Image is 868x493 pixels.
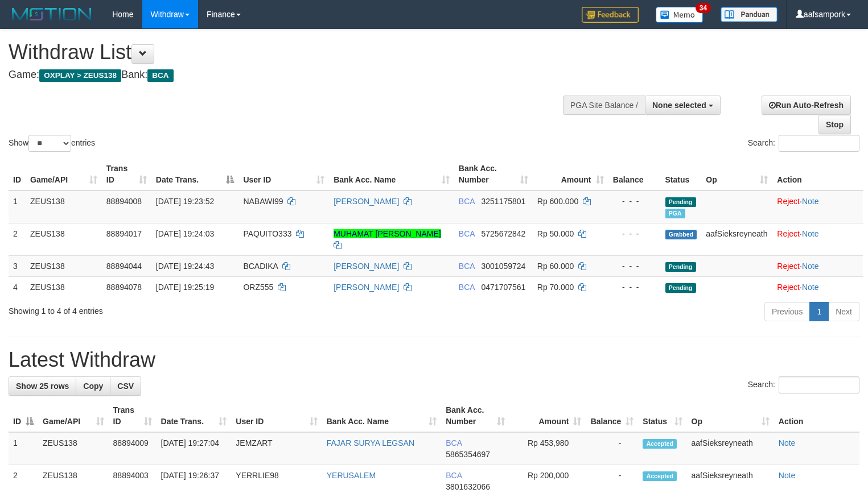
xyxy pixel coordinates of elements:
[9,223,26,255] td: 2
[157,400,232,432] th: Date Trans.: activate to sort column ascending
[613,260,656,272] div: - - -
[109,400,157,432] th: Trans ID: activate to sort column ascending
[26,190,102,223] td: ZEUS138
[459,283,475,292] span: BCA
[9,376,76,396] a: Show 25 rows
[764,302,810,321] a: Previous
[482,197,526,206] span: Copy 3251175801 to clipboard
[818,115,851,134] a: Stop
[327,471,376,480] a: YERUSALEM
[802,197,819,206] a: Note
[156,229,214,238] span: [DATE] 19:24:03
[26,223,102,255] td: ZEUS138
[613,196,656,207] div: - - -
[748,135,859,152] label: Search:
[828,302,859,321] a: Next
[459,197,475,206] span: BCA
[9,301,353,317] div: Showing 1 to 4 of 4 entries
[454,158,533,190] th: Bank Acc. Number: activate to sort column ascending
[772,158,863,190] th: Action
[441,400,509,432] th: Bank Acc. Number: activate to sort column ascending
[652,101,706,110] span: None selected
[334,229,441,238] a: MUHAMAT [PERSON_NAME]
[643,471,677,481] span: Accepted
[777,262,800,271] a: Reject
[509,400,586,432] th: Amount: activate to sort column ascending
[638,400,686,432] th: Status: activate to sort column ascending
[151,158,239,190] th: Date Trans.: activate to sort column descending
[459,229,475,238] span: BCA
[110,376,141,396] a: CSV
[772,276,863,297] td: ·
[772,255,863,276] td: ·
[26,276,102,297] td: ZEUS138
[76,376,110,396] a: Copy
[9,158,26,190] th: ID
[243,197,283,206] span: NABAWI99
[779,376,859,393] input: Search:
[243,229,291,238] span: PAQUITO333
[613,281,656,293] div: - - -
[643,439,677,449] span: Accepted
[687,432,774,465] td: aafSieksreyneath
[147,69,173,82] span: BCA
[482,283,526,292] span: Copy 0471707561 to clipboard
[509,432,586,465] td: Rp 453,980
[243,283,273,292] span: ORZ555
[802,229,819,238] a: Note
[665,197,696,207] span: Pending
[231,432,322,465] td: JEMZART
[762,96,851,115] a: Run Auto-Refresh
[701,223,772,255] td: aafSieksreyneath
[482,262,526,271] span: Copy 3001059724 to clipboard
[482,229,526,238] span: Copy 5725672842 to clipboard
[613,228,656,239] div: - - -
[665,230,697,239] span: Grabbed
[779,438,796,448] a: Note
[83,382,103,391] span: Copy
[106,197,142,206] span: 88894008
[608,158,661,190] th: Balance
[117,382,134,391] span: CSV
[9,135,95,152] label: Show entries
[777,229,800,238] a: Reject
[586,432,638,465] td: -
[322,400,442,432] th: Bank Acc. Name: activate to sort column ascending
[38,400,109,432] th: Game/API: activate to sort column ascending
[26,158,102,190] th: Game/API: activate to sort column ascending
[334,197,399,206] a: [PERSON_NAME]
[9,349,859,371] h1: Latest Withdraw
[582,7,639,23] img: Feedback.jpg
[38,432,109,465] td: ZEUS138
[779,471,796,480] a: Note
[9,255,26,276] td: 3
[156,262,214,271] span: [DATE] 19:24:43
[774,400,859,432] th: Action
[9,190,26,223] td: 1
[243,262,278,271] span: BCADIKA
[802,262,819,271] a: Note
[16,382,69,391] span: Show 25 rows
[102,158,151,190] th: Trans ID: activate to sort column ascending
[563,96,645,115] div: PGA Site Balance /
[446,438,462,448] span: BCA
[9,69,567,81] h4: Game: Bank:
[28,135,71,152] select: Showentries
[537,283,574,292] span: Rp 70.000
[9,41,567,64] h1: Withdraw List
[9,400,38,432] th: ID: activate to sort column descending
[446,450,490,459] span: Copy 5865354697 to clipboard
[537,262,574,271] span: Rp 60.000
[656,7,704,23] img: Button%20Memo.svg
[459,262,475,271] span: BCA
[701,158,772,190] th: Op: activate to sort column ascending
[231,400,322,432] th: User ID: activate to sort column ascending
[665,283,696,293] span: Pending
[39,69,121,82] span: OXPLAY > ZEUS138
[9,6,95,23] img: MOTION_logo.png
[696,3,711,13] span: 34
[802,283,819,292] a: Note
[106,229,142,238] span: 88894017
[721,7,778,22] img: panduan.png
[661,158,702,190] th: Status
